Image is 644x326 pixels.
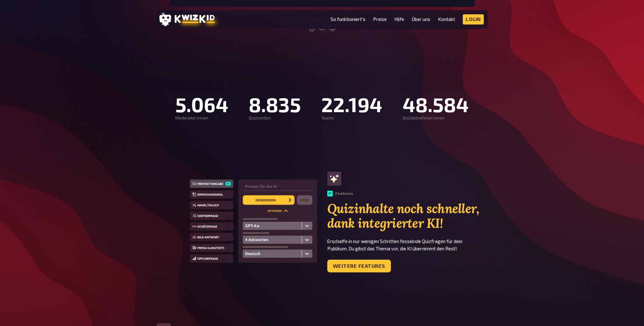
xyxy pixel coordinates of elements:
[327,191,333,196] div: KI
[403,116,469,121] div: Quizteilnehmer:innen
[463,14,484,24] a: Login
[327,201,488,231] h2: Quizinhalte noch schneller, dank integrierter KI!
[249,116,301,121] div: Quizrunden
[327,191,353,196] div: Features
[327,260,391,272] a: Weitere Features
[394,17,404,22] a: Hilfe
[321,93,382,116] div: 22.194
[321,116,382,121] div: Teams
[175,93,228,116] div: 5.064
[330,17,365,22] a: So funktioniert's
[249,93,301,116] div: 8.835
[373,17,387,22] a: Preise
[190,180,317,264] img: Freetext AI
[412,17,430,22] a: Über uns
[438,17,455,22] a: Kontakt
[175,116,228,121] div: Moderator:innen
[403,93,469,116] div: 48.584
[327,238,488,252] p: Erschaffe in nur wenigen Schritten fesselnde Quizfragen für dein Publikum. Du gibst das Thema vor...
